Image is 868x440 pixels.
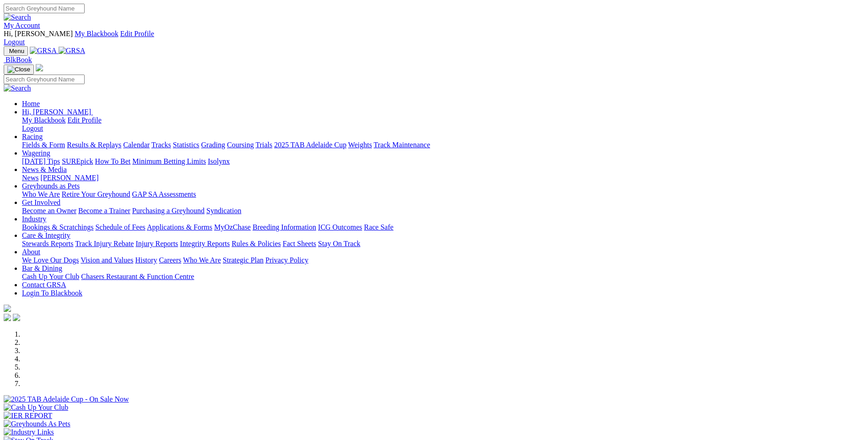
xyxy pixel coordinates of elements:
a: Edit Profile [120,30,154,38]
img: logo-grsa-white.png [36,64,43,71]
a: Integrity Reports [180,240,230,247]
span: BlkBook [5,56,32,64]
a: History [135,256,157,264]
a: Statistics [173,141,199,149]
a: [DATE] Tips [22,157,60,165]
a: ICG Outcomes [318,223,362,231]
a: Weights [348,141,372,149]
img: Industry Links [4,428,54,436]
a: My Account [4,21,40,29]
a: Results & Replays [67,141,121,149]
a: Careers [159,256,181,264]
button: Toggle navigation [4,64,34,75]
a: Track Injury Rebate [75,240,134,247]
span: Hi, [PERSON_NAME] [4,30,73,38]
a: My Blackbook [75,30,119,38]
a: Privacy Policy [265,256,308,264]
img: Cash Up Your Club [4,403,68,412]
a: Fields & Form [22,141,65,149]
a: [PERSON_NAME] [40,174,98,182]
a: Race Safe [364,223,393,231]
img: Search [4,13,31,21]
a: Care & Integrity [22,231,70,239]
a: Breeding Information [253,223,316,231]
div: Wagering [22,157,864,166]
a: Cash Up Your Club [22,273,79,280]
input: Search [4,4,85,13]
a: 2025 TAB Adelaide Cup [274,141,346,149]
a: Stay On Track [318,240,360,247]
div: About [22,256,864,264]
div: Industry [22,223,864,231]
a: About [22,248,40,256]
a: Get Involved [22,199,60,206]
a: Calendar [123,141,150,149]
div: Care & Integrity [22,240,864,248]
a: My Blackbook [22,116,66,124]
a: Track Maintenance [374,141,430,149]
img: twitter.svg [13,314,20,321]
a: We Love Our Dogs [22,256,79,264]
div: My Account [4,30,864,46]
a: Chasers Restaurant & Function Centre [81,273,194,280]
img: Search [4,84,31,92]
a: Applications & Forms [147,223,212,231]
a: Home [22,100,40,107]
a: GAP SA Assessments [132,190,196,198]
span: Hi, [PERSON_NAME] [22,108,91,116]
a: Login To Blackbook [22,289,82,297]
a: Logout [4,38,25,46]
a: How To Bet [95,157,131,165]
div: Hi, [PERSON_NAME] [22,116,864,133]
a: Tracks [151,141,171,149]
a: Isolynx [208,157,230,165]
a: Bookings & Scratchings [22,223,93,231]
a: Purchasing a Greyhound [132,207,205,215]
input: Search [4,75,85,84]
div: Racing [22,141,864,149]
a: Racing [22,133,43,140]
a: Bar & Dining [22,264,62,272]
img: 2025 TAB Adelaide Cup - On Sale Now [4,395,129,403]
a: Retire Your Greyhound [62,190,130,198]
a: News [22,174,38,182]
div: Get Involved [22,207,864,215]
img: logo-grsa-white.png [4,305,11,312]
a: Hi, [PERSON_NAME] [22,108,93,116]
img: GRSA [59,47,86,55]
a: Strategic Plan [223,256,264,264]
a: Injury Reports [135,240,178,247]
img: Greyhounds As Pets [4,420,70,428]
a: Coursing [227,141,254,149]
img: facebook.svg [4,314,11,321]
a: Stewards Reports [22,240,73,247]
img: GRSA [30,47,57,55]
a: Become a Trainer [78,207,130,215]
a: SUREpick [62,157,93,165]
div: News & Media [22,174,864,182]
img: Close [7,66,30,73]
a: Minimum Betting Limits [132,157,206,165]
a: Syndication [206,207,241,215]
a: Industry [22,215,46,223]
a: Who We Are [22,190,60,198]
a: Become an Owner [22,207,76,215]
a: Contact GRSA [22,281,66,289]
a: News & Media [22,166,67,173]
a: Grading [201,141,225,149]
a: Fact Sheets [283,240,316,247]
a: MyOzChase [214,223,251,231]
img: IER REPORT [4,412,52,420]
a: Rules & Policies [232,240,281,247]
a: Wagering [22,149,50,157]
a: Logout [22,124,43,132]
a: Schedule of Fees [95,223,145,231]
a: Greyhounds as Pets [22,182,80,190]
button: Toggle navigation [4,46,28,56]
a: Trials [255,141,272,149]
a: Vision and Values [81,256,133,264]
div: Bar & Dining [22,273,864,281]
div: Greyhounds as Pets [22,190,864,199]
a: BlkBook [4,56,32,64]
a: Who We Are [183,256,221,264]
